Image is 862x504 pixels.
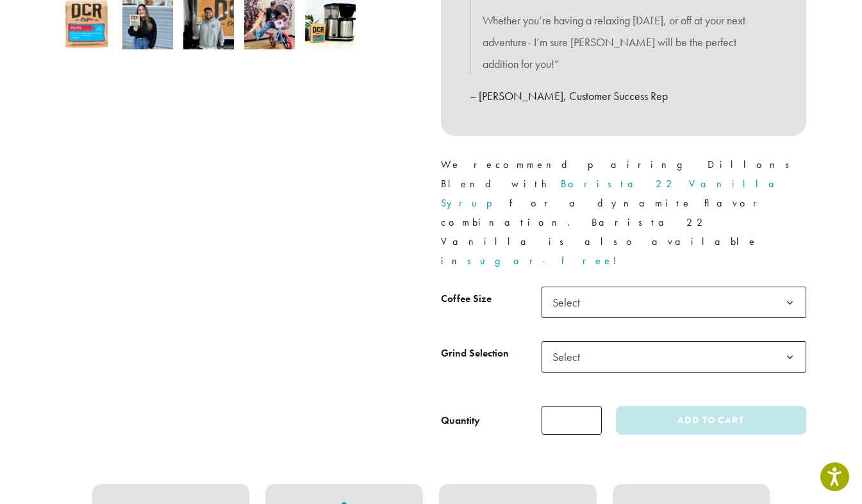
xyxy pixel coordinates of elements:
[441,413,480,428] div: Quantity
[441,155,806,271] p: We recommend pairing Dillons Blend with for a dynamite flavor combination. Barista 22 Vanilla is ...
[467,254,613,267] a: sugar-free
[483,10,765,74] p: Whether you’re having a relaxing [DATE], or off at your next adventure- I’m sure [PERSON_NAME] wi...
[616,406,806,435] button: Add to cart
[547,290,593,315] span: Select
[547,344,593,369] span: Select
[542,406,602,435] input: Product quantity
[470,85,777,107] p: – [PERSON_NAME], Customer Success Rep
[441,177,784,210] a: Barista 22 Vanilla Syrup
[542,287,806,318] span: Select
[542,341,806,373] span: Select
[441,290,542,308] label: Coffee Size
[441,344,542,363] label: Grind Selection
